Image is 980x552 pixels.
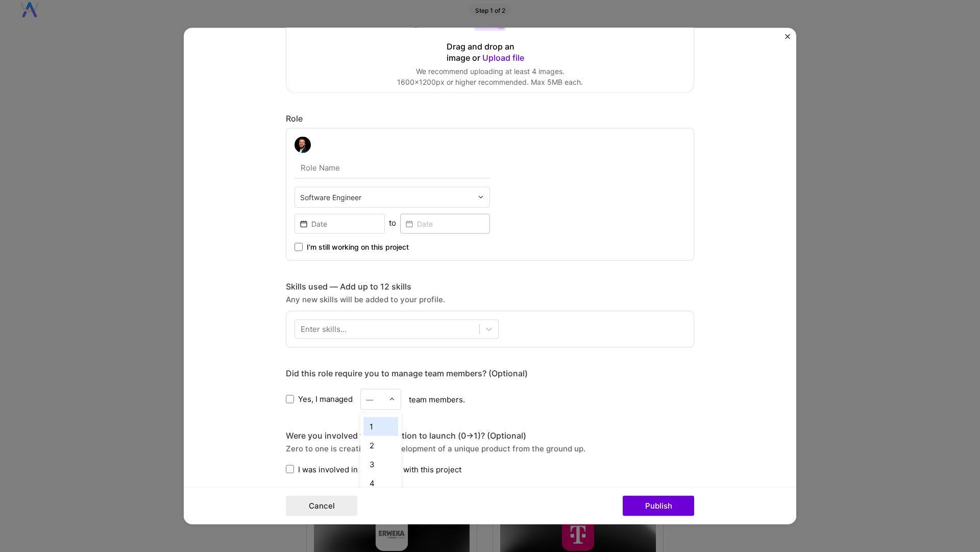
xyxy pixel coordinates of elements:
div: — [366,394,373,404]
div: 1 [363,417,398,436]
div: to [389,217,396,228]
span: I was involved in zero to one with this project [298,464,461,474]
button: Close [785,34,790,44]
div: 2 [363,436,398,454]
img: drop icon [478,194,484,200]
span: Upload file [482,52,524,62]
input: Date [295,213,385,233]
div: Skills used — Add up to 12 skills [286,281,694,292]
div: We recommend uploading at least 4 images. [397,66,583,77]
div: Role [286,113,694,124]
img: drop icon [389,396,395,402]
div: 4 [363,473,398,492]
span: Yes, I managed [298,394,353,404]
button: Cancel [286,496,357,516]
input: Date [400,213,491,233]
div: Were you involved from inception to launch (0 -> 1)? (Optional) [286,430,694,441]
input: Role Name [295,157,490,178]
span: I’m still working on this project [307,242,409,252]
div: Drag and drop an image or [447,41,533,63]
div: Zero to one is creation and development of a unique product from the ground up. [286,443,694,453]
div: Enter skills... [301,324,347,334]
div: Any new skills will be added to your profile. [286,294,694,304]
div: Drag and drop an image or Upload fileWe recommend uploading at least 4 images.1600x1200px or high... [286,1,694,92]
div: Did this role require you to manage team members? (Optional) [286,368,694,378]
div: 1600x1200px or higher recommended. Max 5MB each. [397,77,583,87]
div: 3 [363,454,398,473]
div: team members. [286,389,694,410]
button: Publish [623,496,694,516]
